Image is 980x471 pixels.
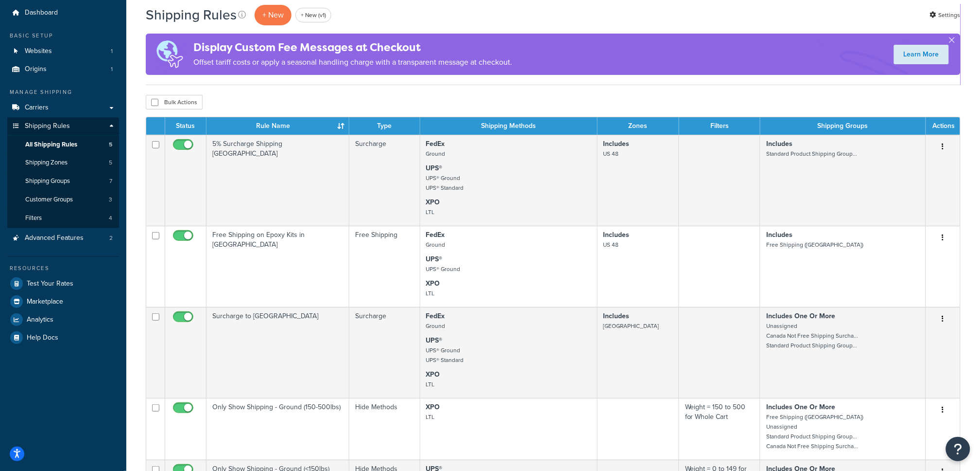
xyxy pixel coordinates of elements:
[7,191,119,209] a: Customer Groups 3
[426,402,440,412] strong: XPO
[7,229,119,247] li: Advanced Features
[420,117,598,135] th: Shipping Methods
[766,240,863,249] small: Free Shipping ([GEOGRAPHIC_DATA])
[25,9,58,17] span: Dashboard
[7,293,119,310] a: Marketplace
[206,307,349,398] td: Surcharge to [GEOGRAPHIC_DATA]
[766,230,792,240] strong: Includes
[766,322,858,350] small: Unassigned Canada Not Free Shipping Surcha... Standard Product Shipping Group...
[349,226,420,307] td: Free Shipping
[193,55,512,69] p: Offset tariff costs or apply a seasonal handling charge with a transparent message at checkout.
[426,163,443,173] strong: UPS®
[426,278,440,289] strong: XPO
[760,117,926,135] th: Shipping Groups
[25,159,68,167] span: Shipping Zones
[165,117,206,135] th: Status
[7,154,119,172] a: Shipping Zones 5
[7,117,119,135] a: Shipping Rules
[426,240,446,249] small: Ground
[426,254,443,264] strong: UPS®
[27,316,53,324] span: Analytics
[7,275,119,292] a: Test Your Rates
[7,154,119,172] li: Shipping Zones
[7,191,119,209] li: Customer Groups
[603,139,630,149] strong: Includes
[766,139,792,149] strong: Includes
[603,230,630,240] strong: Includes
[146,5,237,24] h1: Shipping Rules
[109,141,112,149] span: 5
[603,240,619,249] small: US 48
[25,177,70,185] span: Shipping Groups
[426,413,435,421] small: LTL
[426,197,440,207] strong: XPO
[206,117,349,135] th: Rule Name : activate to sort column ascending
[7,209,119,227] a: Filters 4
[146,34,193,75] img: duties-banner-06bc72dcb5fe05cb3f9472aba00be2ae8eb53ab6f0d8bb03d382ba314ac3c341.png
[930,8,961,22] a: Settings
[7,99,119,117] a: Carriers
[766,311,835,321] strong: Includes One Or More
[349,307,420,398] td: Surcharge
[7,136,119,154] li: All Shipping Rules
[25,234,84,242] span: Advanced Features
[7,172,119,190] a: Shipping Groups 7
[426,311,445,321] strong: FedEx
[7,311,119,328] a: Analytics
[193,39,512,55] h4: Display Custom Fee Messages at Checkout
[7,172,119,190] li: Shipping Groups
[426,369,440,380] strong: XPO
[7,209,119,227] li: Filters
[109,234,113,242] span: 2
[426,174,464,192] small: UPS® Ground UPS® Standard
[7,329,119,346] a: Help Docs
[679,398,760,460] td: Weight = 150 to 500 for Whole Cart
[27,334,58,342] span: Help Docs
[946,437,970,461] button: Open Resource Center
[426,322,446,330] small: Ground
[426,208,435,217] small: LTL
[603,322,659,330] small: [GEOGRAPHIC_DATA]
[27,280,73,288] span: Test Your Rates
[349,135,420,226] td: Surcharge
[27,298,63,306] span: Marketplace
[7,4,119,22] a: Dashboard
[25,104,49,112] span: Carriers
[146,95,203,109] button: Bulk Actions
[109,196,112,204] span: 3
[426,346,464,364] small: UPS® Ground UPS® Standard
[426,289,435,298] small: LTL
[7,60,119,78] a: Origins 1
[349,117,420,135] th: Type
[426,139,445,149] strong: FedEx
[25,141,77,149] span: All Shipping Rules
[603,311,630,321] strong: Includes
[206,226,349,307] td: Free Shipping on Epoxy Kits in [GEOGRAPHIC_DATA]
[109,214,112,222] span: 4
[426,335,443,345] strong: UPS®
[426,149,446,158] small: Ground
[349,398,420,460] td: Hide Methods
[7,264,119,272] div: Resources
[426,230,445,240] strong: FedEx
[206,398,349,460] td: Only Show Shipping - Ground (150-500lbs)
[598,117,679,135] th: Zones
[25,47,52,55] span: Websites
[206,135,349,226] td: 5% Surcharge Shipping [GEOGRAPHIC_DATA]
[295,8,331,22] a: + New (v1)
[111,47,113,55] span: 1
[766,402,835,412] strong: Includes One Or More
[766,413,863,451] small: Free Shipping ([GEOGRAPHIC_DATA]) Unassigned Standard Product Shipping Group... Canada Not Free S...
[25,214,42,222] span: Filters
[7,42,119,60] a: Websites 1
[7,117,119,228] li: Shipping Rules
[25,196,73,204] span: Customer Groups
[109,177,112,185] span: 7
[255,5,292,25] p: + New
